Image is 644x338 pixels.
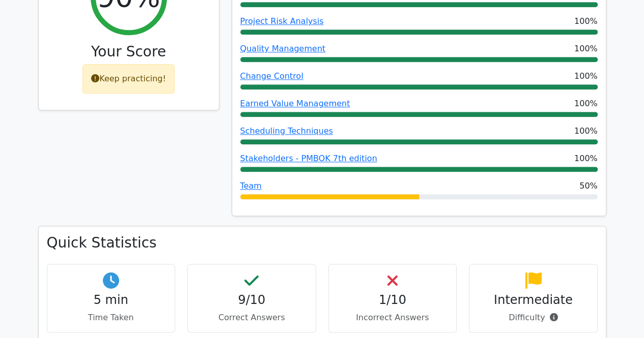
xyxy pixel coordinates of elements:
[574,152,598,165] span: 100%
[574,43,598,55] span: 100%
[240,16,324,26] a: Project Risk Analysis
[240,71,303,81] a: Change Control
[240,44,326,53] a: Quality Management
[574,15,598,27] span: 100%
[478,293,589,308] h4: Intermediate
[47,43,211,60] h3: Your Score
[240,99,350,108] a: Earned Value Management
[574,70,598,82] span: 100%
[47,234,598,252] h3: Quick Statistics
[478,312,589,324] p: Difficulty
[337,293,449,308] h4: 1/10
[240,181,262,191] a: Team
[579,180,598,192] span: 50%
[337,312,449,324] p: Incorrect Answers
[55,293,167,308] h4: 5 min
[574,98,598,110] span: 100%
[196,312,307,324] p: Correct Answers
[240,126,333,136] a: Scheduling Techniques
[574,125,598,137] span: 100%
[196,293,307,308] h4: 9/10
[55,312,167,324] p: Time Taken
[82,64,175,94] div: Keep practicing!
[240,153,377,163] a: Stakeholders - PMBOK 7th edition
